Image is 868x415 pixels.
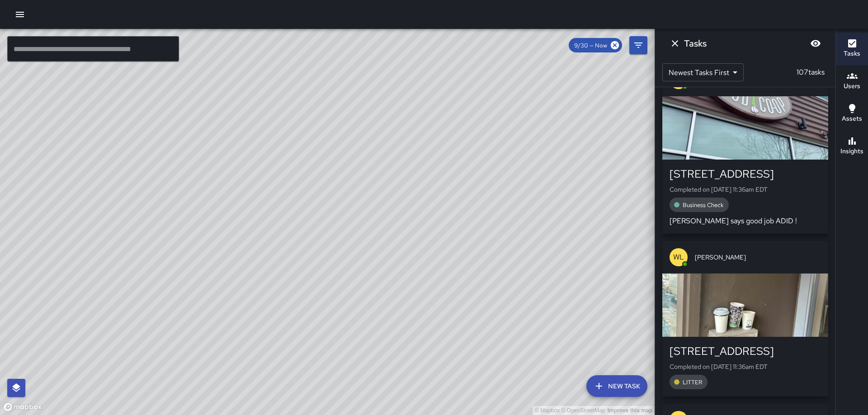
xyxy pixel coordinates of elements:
[670,344,821,358] div: [STREET_ADDRESS]
[673,252,684,263] p: WL
[670,167,821,181] div: [STREET_ADDRESS]
[844,81,860,91] h6: Users
[695,253,821,262] span: [PERSON_NAME]
[586,375,647,397] button: New Task
[842,114,862,124] h6: Assets
[662,64,828,234] button: ASALIAS [PERSON_NAME][STREET_ADDRESS]Completed on [DATE] 11:36am EDTBusiness Check[PERSON_NAME] s...
[569,38,622,52] div: 9/30 — Now
[840,146,863,156] h6: Insights
[836,65,868,98] button: Users
[844,49,860,59] h6: Tasks
[677,201,729,209] span: Business Check
[629,36,647,54] button: Filters
[670,216,821,226] p: [PERSON_NAME] says good job ADID !
[807,34,825,52] button: Blur
[793,67,828,78] p: 107 tasks
[662,241,828,396] button: WL[PERSON_NAME][STREET_ADDRESS]Completed on [DATE] 11:36am EDTLITTER
[836,33,868,65] button: Tasks
[684,36,707,51] h6: Tasks
[666,34,684,52] button: Dismiss
[836,130,868,163] button: Insights
[662,63,744,81] div: Newest Tasks First
[670,362,821,371] p: Completed on [DATE] 11:36am EDT
[836,98,868,130] button: Assets
[670,185,821,194] p: Completed on [DATE] 11:36am EDT
[677,378,708,386] span: LITTER
[569,42,613,49] span: 9/30 — Now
